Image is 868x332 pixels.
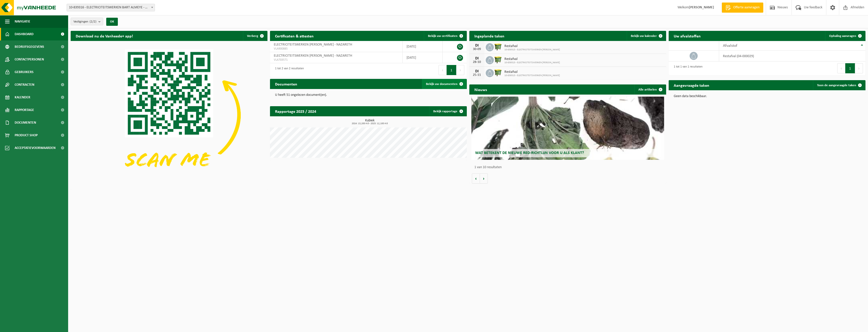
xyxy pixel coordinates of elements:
span: Bekijk uw documenten [426,82,457,86]
td: [DATE] [403,41,442,52]
span: Gebruikers [15,66,34,78]
div: 25-11 [472,73,482,77]
span: Toon de aangevraagde taken [817,84,856,87]
img: WB-1100-HPE-GN-50 [494,55,502,64]
button: Next [456,65,464,75]
span: Bekijk uw kalender [631,34,657,38]
button: Next [855,63,863,73]
span: Bekijk uw certificaten [428,34,457,38]
span: Ophaling aanvragen [829,34,856,38]
div: 30-09 [472,48,482,51]
div: DI [472,69,482,73]
span: 10-839315 - ELECTRICITEITSWERKEN [PERSON_NAME] [504,48,560,51]
span: Contracten [15,78,34,91]
span: VLA703571 [274,58,399,62]
a: Bekijk uw documenten [422,79,466,89]
div: 28-10 [472,60,482,64]
button: Previous [837,63,845,73]
span: Product Shop [15,129,38,142]
span: 10-839315 - ELECTRICITEITSWERKEN [PERSON_NAME] [504,74,560,77]
span: Afvalstof [723,44,737,48]
span: Rapportage [15,104,34,116]
h2: Certificaten & attesten [270,31,319,41]
a: Ophaling aanvragen [825,31,865,41]
button: Previous [439,65,447,75]
button: Vorige [472,173,480,184]
p: U heeft 51 ongelezen document(en). [275,93,462,97]
img: Download de VHEPlus App [71,41,267,189]
span: Vestigingen [73,18,96,26]
span: Bedrijfsgegevens [15,40,44,53]
span: 10-839316 - ELECTRICITEITSWERKEN BART ALMEYE - DEINZE [67,4,155,11]
span: Restafval [504,70,560,74]
h2: Nieuws [469,84,492,94]
h3: Kubiek [273,119,467,125]
h2: Uw afvalstoffen [669,31,706,41]
p: Geen data beschikbaar. [674,95,860,98]
div: 1 tot 2 van 2 resultaten [273,64,304,76]
button: 1 [845,63,855,73]
button: OK [106,18,118,26]
span: Contactpersonen [15,53,44,66]
span: Verberg [247,34,258,38]
button: Volgende [480,173,488,184]
button: Vestigingen(2/2) [71,18,103,25]
p: 1 van 10 resultaten [474,166,664,169]
a: Bekijk uw certificaten [424,31,466,41]
button: 1 [447,65,456,75]
a: Alle artikelen [634,84,666,95]
div: DI [472,56,482,60]
a: Offerte aanvragen [722,3,763,13]
span: Restafval [504,44,560,48]
td: restafval (04-000029) [719,51,865,61]
span: Kalender [15,91,30,104]
span: Offerte aanvragen [732,5,761,10]
div: 1 tot 1 van 1 resultaten [671,63,702,74]
a: Toon de aangevraagde taken [813,80,865,90]
span: 2024: 13,200 m3 - 2025: 12,100 m3 [273,122,467,125]
h2: Rapportage 2025 / 2024 [270,106,321,116]
a: Bekijk rapportage [429,106,466,116]
count: (2/2) [90,20,96,23]
span: Acceptatievoorwaarden [15,142,56,154]
span: 10-839315 - ELECTRICITEITSWERKEN [PERSON_NAME] [504,61,560,64]
span: Documenten [15,116,36,129]
h2: Download nu de Vanheede+ app! [71,31,138,41]
a: Bekijk uw kalender [627,31,666,41]
h2: Ingeplande taken [469,31,509,41]
a: Wat betekent de nieuwe RED-richtlijn voor u als klant? [471,97,664,160]
span: VLA900885 [274,47,399,51]
span: ELECTRICITEITSWERKEN [PERSON_NAME] - NAZARETH [274,54,352,58]
img: WB-1100-HPE-GN-50 [494,42,502,51]
span: Navigatie [15,15,30,28]
td: [DATE] [403,52,442,63]
h2: Documenten [270,79,302,89]
button: Verberg [243,31,267,41]
span: Dashboard [15,28,34,40]
img: WB-1100-HPE-GN-50 [494,68,502,77]
span: Wat betekent de nieuwe RED-richtlijn voor u als klant? [475,151,584,155]
span: Restafval [504,57,560,61]
strong: [PERSON_NAME] [689,6,714,9]
h2: Aangevraagde taken [669,80,714,90]
span: ELECTRICITEITSWERKEN [PERSON_NAME] - NAZARETH [274,43,352,47]
div: DI [472,43,482,48]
